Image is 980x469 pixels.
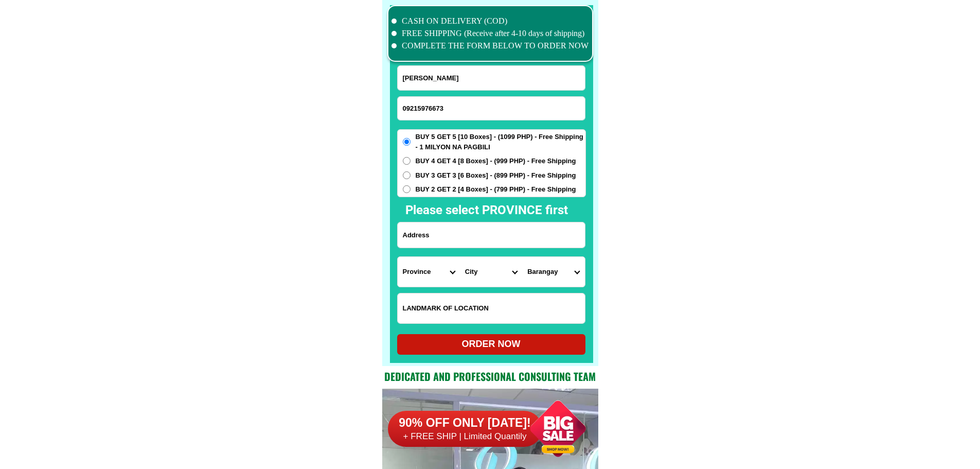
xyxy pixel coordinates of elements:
[382,369,598,384] h2: Dedicated and professional consulting team
[416,156,576,166] span: BUY 4 GET 4 [8 Boxes] - (999 PHP) - Free Shipping
[403,138,411,146] input: BUY 5 GET 5 [10 Boxes] - (1099 PHP) - Free Shipping - 1 MILYON NA PAGBILI
[403,171,411,179] input: BUY 3 GET 3 [6 Boxes] - (899 PHP) - Free Shipping
[416,132,585,152] span: BUY 5 GET 5 [10 Boxes] - (1099 PHP) - Free Shipping - 1 MILYON NA PAGBILI
[398,97,585,120] input: Input phone_number
[388,415,542,431] h6: 90% OFF ONLY [DATE]!
[391,40,589,52] li: COMPLETE THE FORM BELOW TO ORDER NOW
[403,157,411,165] input: BUY 4 GET 4 [8 Boxes] - (999 PHP) - Free Shipping
[460,257,522,287] select: Select district
[388,431,542,442] h6: + FREE SHIP | Limited Quantily
[416,184,576,195] span: BUY 2 GET 2 [4 Boxes] - (799 PHP) - Free Shipping
[398,257,460,287] select: Select province
[403,185,411,193] input: BUY 2 GET 2 [4 Boxes] - (799 PHP) - Free Shipping
[391,15,589,27] li: CASH ON DELIVERY (COD)
[398,66,585,90] input: Input full_name
[405,201,679,219] h2: Please select PROVINCE first
[416,170,576,181] span: BUY 3 GET 3 [6 Boxes] - (899 PHP) - Free Shipping
[398,293,585,323] input: Input LANDMARKOFLOCATION
[391,27,589,40] li: FREE SHIPPING (Receive after 4-10 days of shipping)
[397,337,585,351] div: ORDER NOW
[398,222,585,248] input: Input address
[522,257,584,287] select: Select commune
